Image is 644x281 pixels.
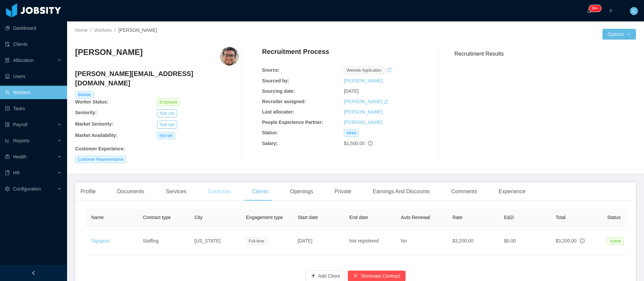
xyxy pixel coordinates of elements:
[607,215,621,220] span: Status
[401,215,430,220] span: Auto Renewal
[114,27,116,33] span: /
[13,170,20,175] span: HR
[344,120,382,125] a: [PERSON_NAME]
[504,238,516,243] span: $0.00
[5,170,10,175] i: icon: book
[13,138,30,143] span: Reports
[247,182,274,201] div: Clients
[75,156,126,163] span: Customer Representative
[329,182,357,201] div: Private
[344,141,365,146] span: $1,500.00
[580,238,585,243] span: info-circle
[262,67,279,73] b: Source:
[157,132,175,139] span: Not set
[5,187,10,191] i: icon: setting
[344,78,382,83] a: [PERSON_NAME]
[143,215,171,220] span: Contract type
[262,141,278,146] b: Salary:
[160,182,192,201] div: Services
[5,58,10,63] i: icon: solution
[368,141,373,146] span: info-circle
[454,50,636,58] h3: Recruitment Results
[75,91,94,98] span: Billable
[607,237,624,245] span: Active
[220,47,239,66] img: de070ebd-9fd1-4703-a664-78492a4fa027_6797fceaa9ef0-400w.png
[203,182,236,201] div: Contracts
[344,67,384,74] span: website application
[143,238,159,243] span: Staffing
[262,109,294,115] b: Last allocator:
[452,215,463,220] span: Rate
[5,38,62,51] a: icon: auditClients
[157,109,177,117] button: Not set
[5,122,10,127] i: icon: file-protect
[262,120,323,125] b: People Experience Partner:
[5,21,62,35] a: icon: pie-chartDashboard
[632,7,636,15] span: C
[75,133,118,138] b: Market Availability:
[589,5,601,12] sup: 211
[13,58,34,63] span: Allocation
[246,237,267,245] span: Full-time
[447,227,499,256] td: $3,200.00
[349,215,368,220] span: End date
[602,29,636,40] button: Optionsicon: down
[13,122,28,127] span: Payroll
[75,146,125,151] b: Customer Experience :
[189,227,241,256] td: [US_STATE]
[344,88,359,94] span: [DATE]
[5,70,62,83] a: icon: robotUsers
[349,238,379,243] span: Not registered
[262,99,306,104] b: Recruiter assigned:
[75,27,88,33] a: Home
[608,8,613,13] i: icon: plus
[262,78,289,83] b: Sourced by:
[75,110,97,115] b: Seniority:
[75,121,113,127] b: Market Seniority:
[262,130,278,135] b: Status:
[118,27,157,33] span: [PERSON_NAME]
[157,98,180,106] span: Employee
[5,138,10,143] i: icon: line-chart
[94,27,112,33] a: Workers
[91,215,104,220] span: Name
[298,215,318,220] span: Start date
[387,68,392,72] i: icon: history
[367,182,435,201] div: Earnings And Discounts
[556,215,566,220] span: Total
[493,182,531,201] div: Experience
[344,99,382,104] a: [PERSON_NAME]
[112,182,150,201] div: Documents
[5,86,62,99] a: icon: userWorkers
[195,215,203,220] span: City
[298,238,312,243] span: [DATE]
[344,129,359,137] span: Hired
[587,8,592,13] i: icon: bell
[504,215,514,220] span: E&D
[262,88,295,94] b: Sourcing date:
[285,182,319,201] div: Openings
[246,215,283,220] span: Engagement type
[13,186,41,192] span: Configuration
[395,227,447,256] td: No
[556,238,577,243] span: $3,200.00
[91,238,109,243] a: Signpost
[13,154,26,159] span: Health
[90,27,92,33] span: /
[157,121,177,129] button: Not set
[5,102,62,115] a: icon: profileTasks
[75,99,108,104] b: Worker Status:
[5,154,10,159] i: icon: medicine-box
[75,182,101,201] div: Profile
[384,99,388,104] i: icon: edit
[262,47,329,56] h4: Recruitment Process
[344,109,382,115] a: [PERSON_NAME]
[446,182,482,201] div: Comments
[75,69,239,88] h4: [PERSON_NAME][EMAIL_ADDRESS][DOMAIN_NAME]
[75,47,143,58] h3: [PERSON_NAME]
